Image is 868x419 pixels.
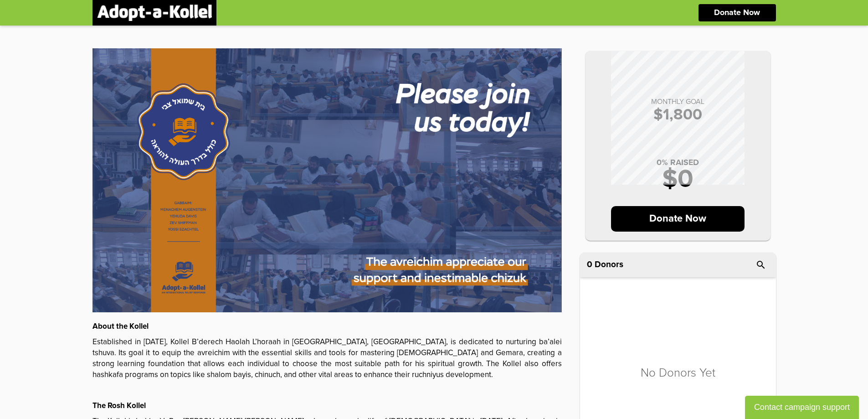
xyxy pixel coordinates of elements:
[595,107,761,123] p: $
[755,259,766,270] i: search
[92,337,562,381] p: Established in [DATE], Kollel B’derech Haolah L’horaah in [GEOGRAPHIC_DATA], [GEOGRAPHIC_DATA], i...
[714,9,760,17] p: Donate Now
[745,396,859,419] button: Contact campaign support
[97,5,212,21] img: logonobg.png
[92,323,149,331] strong: About the Kollel
[641,367,715,379] p: No Donors Yet
[92,48,562,312] img: lNFJI31BgA.bseUjMn0dG.jpg
[595,260,623,269] p: Donors
[587,260,592,269] span: 0
[92,402,146,410] strong: The Rosh Kollel
[611,206,745,232] p: Donate Now
[595,98,761,105] p: MONTHLY GOAL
